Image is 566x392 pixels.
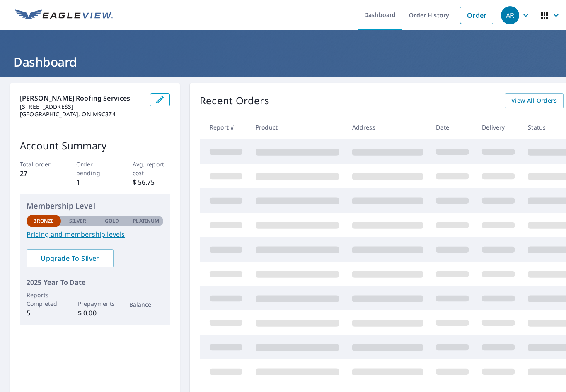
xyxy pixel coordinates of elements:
th: Report # [200,115,249,139]
span: View All Orders [511,96,557,106]
p: [GEOGRAPHIC_DATA], ON M9C3Z4 [20,111,143,118]
p: Recent Orders [200,93,269,108]
p: $ 0.00 [78,308,112,318]
p: 1 [76,177,114,187]
a: View All Orders [505,93,564,108]
a: Upgrade To Silver [27,249,114,267]
th: Delivery [475,115,521,139]
p: Silver [69,217,87,225]
p: Order pending [76,160,114,177]
p: Total order [20,160,58,168]
span: Upgrade To Silver [33,254,107,263]
p: Membership Level [27,200,163,212]
p: Avg. report cost [133,160,170,177]
a: Order [460,7,493,24]
div: AR [501,6,519,24]
p: Reports Completed [27,291,61,308]
p: 5 [27,308,61,318]
th: Address [346,115,430,139]
img: EV Logo [15,9,113,22]
p: Bronze [33,217,54,225]
p: 2025 Year To Date [27,277,163,287]
p: Account Summary [20,138,170,153]
p: [STREET_ADDRESS] [20,103,143,111]
th: Product [249,115,346,139]
h1: Dashboard [10,53,556,70]
p: 27 [20,168,58,178]
p: $ 56.75 [133,177,170,187]
p: [PERSON_NAME] Roofing Services [20,93,143,103]
th: Date [429,115,475,139]
p: Gold [105,217,119,225]
p: Prepayments [78,299,112,308]
p: Platinum [133,217,159,225]
a: Pricing and membership levels [27,229,163,239]
p: Balance [129,300,164,309]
